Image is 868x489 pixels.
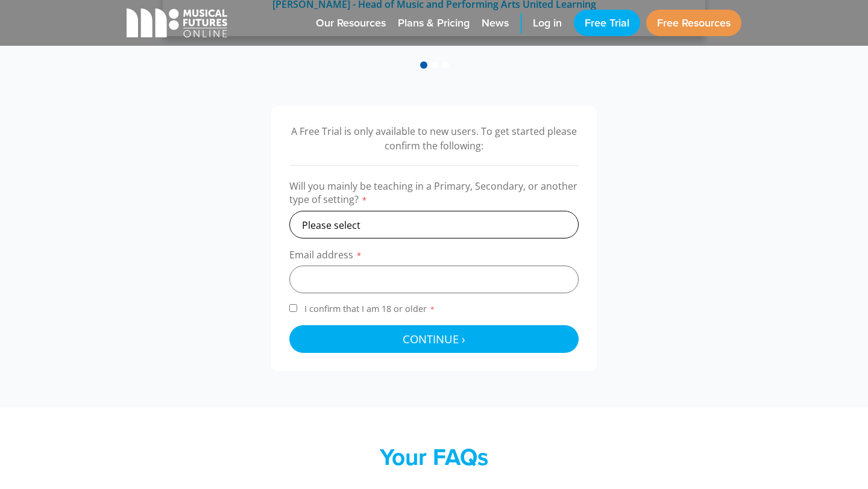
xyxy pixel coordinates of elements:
span: Our Resources [316,15,386,31]
span: Plans & Pricing [398,15,470,31]
span: News [482,15,509,31]
span: Log in [533,15,562,31]
input: I confirm that I am 18 or older* [289,304,297,312]
a: Free Trial [574,10,640,36]
span: I confirm that I am 18 or older [302,303,438,314]
span: Continue › [403,331,465,346]
button: Continue › [289,325,579,353]
h2: Your FAQs [199,443,669,471]
label: Will you mainly be teaching in a Primary, Secondary, or another type of setting? [289,179,579,211]
p: A Free Trial is only available to new users. To get started please confirm the following: [289,124,579,153]
a: Free Resources [646,10,741,36]
label: Email address [289,248,579,266]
